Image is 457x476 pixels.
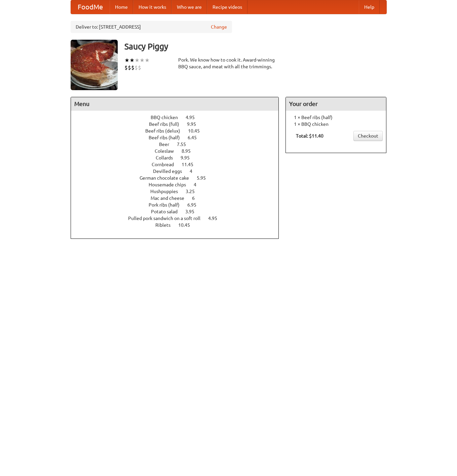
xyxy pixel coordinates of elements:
[152,162,206,167] a: Cornbread 11.45
[178,57,279,70] div: Pork. We know how to cook it. Award-winning BBQ sauce, and meat with all the trimmings.
[359,0,380,14] a: Help
[188,135,203,140] span: 6.45
[211,24,227,30] a: Change
[151,115,207,120] a: BBQ chicken 4.95
[182,148,197,154] span: 8.95
[182,162,200,167] span: 11.45
[177,142,193,147] span: 7.55
[149,121,208,127] a: Beef ribs (full) 9.95
[124,64,128,71] li: $
[71,0,110,14] a: FoodMe
[187,121,203,127] span: 9.95
[178,222,197,228] span: 10.45
[145,128,212,134] a: Beef ribs (delux) 10.45
[186,189,201,194] span: 3.25
[71,97,279,111] h4: Menu
[289,114,383,121] li: 1 × Beef ribs (half)
[140,57,145,64] li: ★
[153,169,189,174] span: Devilled eggs
[128,64,131,71] li: $
[153,169,205,174] a: Devilled eggs 4
[155,148,203,154] a: Coleslaw 8.95
[140,175,196,181] span: German chocolate cake
[140,175,218,181] a: German chocolate cake 5.95
[159,142,176,147] span: Beer
[149,182,209,187] a: Housemade chips 4
[155,222,202,228] a: Riblets 10.45
[124,57,129,64] li: ★
[353,131,383,141] a: Checkout
[185,209,201,214] span: 3.95
[207,0,247,14] a: Recipe videos
[187,202,203,208] span: 6.95
[197,175,213,181] span: 5.95
[145,128,187,134] span: Beef ribs (delux)
[149,121,186,127] span: Beef ribs (full)
[208,216,224,221] span: 4.95
[151,209,184,214] span: Potato salad
[110,0,133,14] a: Home
[129,57,135,64] li: ★
[128,216,207,221] span: Pulled pork sandwich on a soft roll
[124,40,387,53] h3: Saucy Piggy
[138,64,141,71] li: $
[150,189,207,194] a: Hushpuppies 3.25
[135,57,140,64] li: ★
[159,142,198,147] a: Beer 7.55
[149,202,186,208] span: Pork ribs (half)
[133,0,172,14] a: How it works
[192,195,201,201] span: 6
[71,40,118,90] img: angular.jpg
[149,202,209,208] a: Pork ribs (half) 6.95
[289,121,383,127] li: 1 × BBQ chicken
[152,162,181,167] span: Cornbread
[181,155,196,160] span: 9.95
[194,182,203,187] span: 4
[150,189,185,194] span: Hushpuppies
[151,195,191,201] span: Mac and cheese
[131,64,135,71] li: $
[149,135,187,140] span: Beef ribs (half)
[156,155,202,160] a: Collards 9.95
[128,216,230,221] a: Pulled pork sandwich on a soft roll 4.95
[71,21,232,33] div: Deliver to: [STREET_ADDRESS]
[186,115,201,120] span: 4.95
[135,64,138,71] li: $
[188,128,206,134] span: 10.45
[190,169,199,174] span: 4
[151,209,207,214] a: Potato salad 3.95
[156,155,180,160] span: Collards
[145,57,150,64] li: ★
[286,97,386,111] h4: Your order
[155,148,181,154] span: Coleslaw
[149,135,209,140] a: Beef ribs (half) 6.45
[149,182,193,187] span: Housemade chips
[155,222,177,228] span: Riblets
[151,195,207,201] a: Mac and cheese 6
[151,115,185,120] span: BBQ chicken
[172,0,207,14] a: Who we are
[296,133,323,139] b: Total: $11.40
